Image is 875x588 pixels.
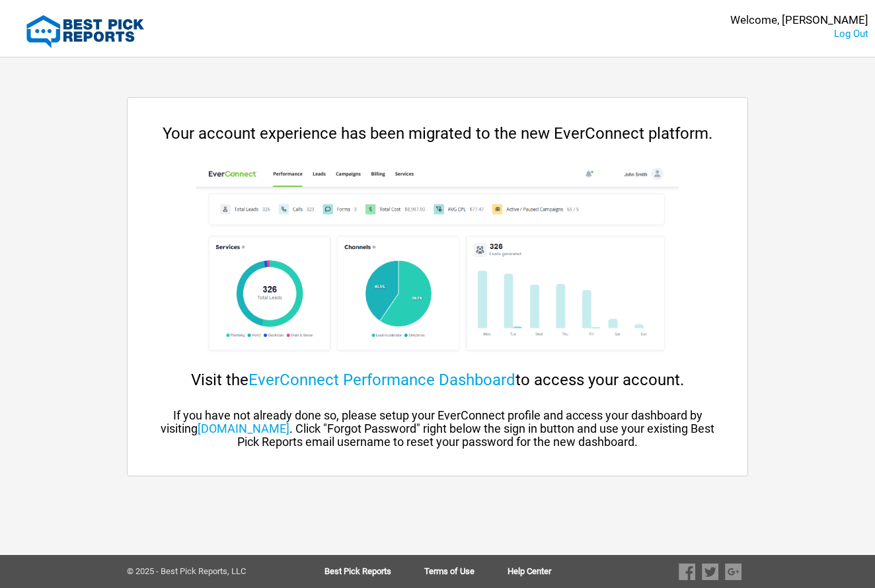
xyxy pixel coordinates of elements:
a: Log Out [834,28,868,40]
a: Help Center [508,567,551,576]
div: If you have not already done so, please setup your EverConnect profile and access your dashboard ... [154,409,721,449]
div: Visit the to access your account. [154,371,721,389]
a: [DOMAIN_NAME] [198,422,289,435]
a: EverConnect Performance Dashboard [248,371,515,389]
a: Terms of Use [424,567,508,576]
div: Welcome, [PERSON_NAME] [730,13,868,27]
div: Your account experience has been migrated to the new EverConnect platform. [154,124,721,143]
a: Best Pick Reports [324,567,424,576]
img: Best Pick Reports Logo [26,15,144,48]
img: cp-dashboard.png [196,163,678,361]
div: © 2025 - Best Pick Reports, LLC [127,567,282,576]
